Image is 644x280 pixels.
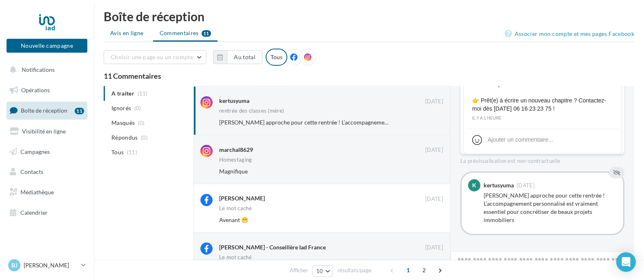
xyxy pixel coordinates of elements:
span: Opérations [21,87,50,93]
button: Au total [227,50,262,64]
div: La prévisualisation est non-contractuelle [460,154,624,165]
span: Masqués [111,119,135,127]
button: Au total [213,50,262,64]
div: 11 [75,108,84,114]
span: 2 [417,264,431,277]
div: 11 Commentaires [104,72,634,80]
a: Calendrier [5,204,89,221]
span: [PERSON_NAME] approche pour cette rentrée ! L’accompagnement personnalisé est vraiment essentiel ... [219,119,597,126]
span: [DATE] [425,196,443,203]
a: Associer mon compte et mes pages Facebook [505,29,634,39]
div: [PERSON_NAME] - Conseillère Iad France [219,243,326,251]
button: Nouvelle campagne [7,39,87,53]
div: Ajouter un commentaire... [488,136,553,144]
span: Contacts [20,168,43,175]
span: Boîte de réception [21,107,67,114]
div: [PERSON_NAME] [219,194,265,202]
span: Magnifique [219,168,248,175]
svg: Emoji [472,135,482,145]
div: Homestaging [219,157,252,162]
span: Répondus [111,133,138,142]
span: Visibilité en ligne [22,128,66,135]
div: Le mot caché [219,206,252,211]
a: Opérations [5,82,89,99]
button: 10 [313,265,333,277]
span: Avis en ligne [110,29,144,37]
div: kertusyuma [484,182,514,188]
div: Le mot caché [219,255,252,260]
a: Médiathèque [5,184,89,201]
span: (11) [127,149,137,156]
p: [PERSON_NAME] [24,261,78,269]
div: kertusyuma [219,97,249,105]
div: il y a 1 heure [472,115,613,122]
span: k [472,181,476,189]
span: [DATE] [425,147,443,154]
a: Boîte de réception11 [5,102,89,119]
div: rentrée des classes (mère) [219,108,284,113]
span: Calendrier [20,209,48,216]
span: 10 [316,268,323,274]
span: (0) [141,134,148,141]
span: Campagnes [20,148,50,155]
div: Tous [266,49,287,66]
a: BJ [PERSON_NAME] [7,258,87,273]
button: Choisir une page ou un compte [104,50,207,64]
span: Afficher [290,267,308,274]
span: [DATE] [517,183,535,188]
span: BJ [11,261,18,269]
div: [PERSON_NAME] approche pour cette rentrée ! L’accompagnement personnalisé est vraiment essentiel ... [484,191,617,224]
span: Choisir une page ou un compte [111,53,193,60]
span: Tous [111,148,124,156]
div: Boîte de réception [104,10,634,22]
span: (0) [138,120,145,126]
button: Notifications [5,61,86,78]
span: (0) [134,105,141,111]
span: Avenant 😁 [219,216,248,223]
div: marchal8629 [219,146,253,154]
span: Ignorés [111,104,131,112]
span: résultats/page [338,267,371,274]
a: Campagnes [5,143,89,160]
div: Open Intercom Messenger [616,252,636,272]
span: [DATE] [425,98,443,105]
a: Contacts [5,163,89,180]
span: Médiathèque [20,189,54,196]
span: 1 [402,264,415,277]
a: Visibilité en ligne [5,123,89,140]
span: [DATE] [425,244,443,251]
span: Notifications [22,66,55,73]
